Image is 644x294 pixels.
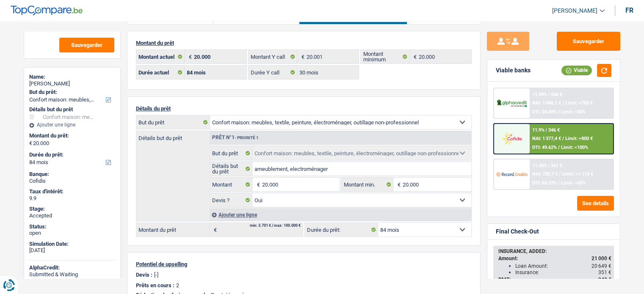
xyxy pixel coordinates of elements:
[562,100,564,106] span: /
[496,99,528,108] img: AlphaCredit
[136,40,472,46] p: Montant du prêt
[235,135,259,140] span: - Priorité 1
[532,163,562,168] div: 11.45% | 341 €
[591,256,611,261] span: 21 000 €
[11,5,83,16] img: TopCompare Logo
[29,271,115,278] div: Submitted & Waiting
[561,66,592,75] div: Viable
[29,230,115,236] div: open
[59,38,114,52] button: Sauvegarder
[545,4,605,18] a: [PERSON_NAME]
[185,50,194,63] span: €
[250,224,301,228] div: min: 3.701 € / max: 100.000 €
[136,66,185,79] label: Durée actuel
[29,223,115,230] div: Status:
[136,50,185,63] label: Montant actuel
[561,109,586,115] span: Limit: <60%
[532,180,557,186] span: DTI: 65.23%
[498,256,611,261] div: Amount:
[498,248,611,254] div: INSURANCE, ADDED:
[558,109,560,115] span: /
[136,261,472,267] p: Potentiel de upselling
[29,212,115,219] div: Accepted
[29,178,115,184] div: Cofidis
[29,140,32,147] span: €
[305,223,378,236] label: Durée du prêt:
[561,180,586,186] span: Limit: <65%
[210,135,261,140] div: Prêt n°1
[565,100,593,106] span: Limit: >750 €
[496,228,539,235] div: Final Check-Out
[515,269,611,275] div: Insurance:
[29,80,115,87] div: [PERSON_NAME]
[29,195,115,202] div: 9.9
[577,196,614,211] button: See details
[598,277,611,283] span: 343 €
[29,264,115,271] div: AlphaCredit:
[252,178,262,191] span: €
[210,146,253,160] label: But du prêt
[562,171,593,177] span: Limit: >1.113 €
[29,122,115,128] div: Ajouter une ligne
[552,7,597,14] span: [PERSON_NAME]
[29,171,115,178] div: Banque:
[136,272,152,278] p: Devis :
[498,277,611,283] div: PMT:
[558,145,560,150] span: /
[29,206,115,212] div: Stage:
[210,193,253,207] label: Devis ?
[210,162,253,176] label: Détails but du prêt
[625,6,633,14] div: fr
[176,282,179,289] p: 2
[558,180,560,186] span: /
[532,136,561,141] span: NAI: 1 377,4 €
[532,100,561,106] span: NAI: 1 046,1 €
[154,272,158,278] p: [-]
[559,171,561,177] span: /
[297,50,307,63] span: €
[361,50,409,63] label: Montant minimum
[29,151,113,158] label: Durée du prêt:
[565,136,593,141] span: Limit: >800 €
[136,115,210,129] label: But du prêt
[29,247,115,254] div: [DATE]
[496,166,528,182] img: Record Credits
[136,105,472,112] p: Détails du prêt
[249,66,297,79] label: Durée Y call
[29,74,115,80] div: Name:
[532,127,560,133] div: 11.9% | 346 €
[393,178,403,191] span: €
[29,241,115,247] div: Simulation Date:
[591,263,611,269] span: 20 649 €
[409,50,419,63] span: €
[210,178,253,191] label: Montant
[29,89,113,96] label: But du prêt:
[598,269,611,275] span: 351 €
[136,282,174,289] p: Prêts en cours :
[562,136,564,141] span: /
[136,223,210,236] label: Montant du prêt
[532,109,557,115] span: DTI: 56.48%
[561,145,588,150] span: Limit: <100%
[515,263,611,269] div: Loan Amount:
[210,223,219,236] span: €
[532,145,557,150] span: DTI: 49.62%
[532,92,562,97] div: 11.99% | 346 €
[342,178,393,191] label: Montant min.
[29,106,115,113] div: Détails but du prêt
[29,188,115,195] div: Taux d'intérêt:
[29,132,113,139] label: Montant du prêt:
[249,50,297,63] label: Montant Y call
[496,131,528,146] img: Cofidis
[557,32,620,51] button: Sauvegarder
[136,131,210,141] label: Détails but du prêt
[496,67,531,74] div: Viable banks
[210,209,471,221] div: Ajouter une ligne
[71,42,102,48] span: Sauvegarder
[532,171,558,177] span: NAI: 720,7 €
